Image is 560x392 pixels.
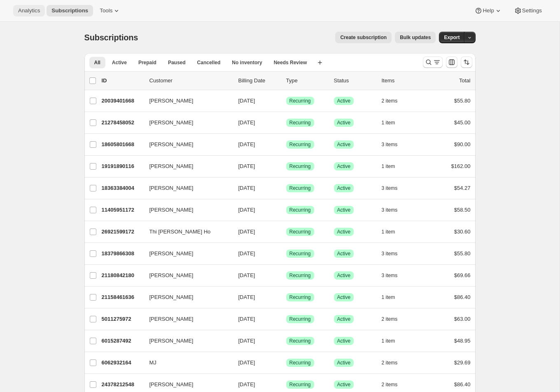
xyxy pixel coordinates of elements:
[382,248,407,259] button: 3 items
[238,141,255,147] span: [DATE]
[337,250,351,257] span: Active
[454,272,471,278] span: $69.66
[145,160,227,173] button: [PERSON_NAME]
[382,250,398,257] span: 3 items
[454,141,471,147] span: $90.00
[149,97,194,105] span: [PERSON_NAME]
[102,270,471,281] div: 21180842180[PERSON_NAME][DATE]SuccessRecurringSuccessActive3 items$69.66
[51,7,88,14] span: Subscriptions
[102,379,471,390] div: 24378212548[PERSON_NAME][DATE]SuccessRecurringSuccessActive2 items$86.40
[337,119,351,126] span: Active
[149,293,194,301] span: [PERSON_NAME]
[382,335,404,347] button: 1 item
[382,77,423,85] div: Items
[94,59,100,66] span: All
[382,270,407,281] button: 3 items
[382,381,398,388] span: 2 items
[145,203,227,217] button: [PERSON_NAME]
[382,204,407,216] button: 3 items
[145,94,227,107] button: [PERSON_NAME]
[102,206,143,214] p: 11405951172
[102,184,143,192] p: 18363384004
[145,138,227,151] button: [PERSON_NAME]
[289,98,311,104] span: Recurring
[454,294,471,300] span: $86.40
[439,32,464,43] button: Export
[337,163,351,170] span: Active
[289,338,311,344] span: Recurring
[289,294,311,301] span: Recurring
[382,379,407,390] button: 2 items
[340,34,387,41] span: Create subscription
[102,162,143,170] p: 19191890116
[509,5,547,16] button: Settings
[47,5,93,16] button: Subscriptions
[274,59,307,66] span: Needs Review
[149,337,194,345] span: [PERSON_NAME]
[149,140,194,149] span: [PERSON_NAME]
[102,182,471,194] div: 18363384004[PERSON_NAME][DATE]SuccessRecurringSuccessActive3 items$54.27
[102,77,143,85] p: ID
[461,56,472,68] button: Sort the results
[102,293,143,301] p: 21158461636
[382,161,404,172] button: 1 item
[145,116,227,129] button: [PERSON_NAME]
[102,97,143,105] p: 20039401668
[289,250,311,257] span: Recurring
[145,225,227,238] button: Thi [PERSON_NAME] Ho
[454,229,471,235] span: $30.60
[382,163,395,170] span: 1 item
[168,59,186,66] span: Paused
[238,163,255,169] span: [DATE]
[145,356,227,369] button: MJ
[238,229,255,235] span: [DATE]
[335,32,392,43] button: Create subscription
[337,316,351,322] span: Active
[382,182,407,194] button: 3 items
[334,77,375,85] p: Status
[382,357,407,369] button: 2 items
[382,139,407,150] button: 3 items
[102,161,471,172] div: 19191890116[PERSON_NAME][DATE]SuccessRecurringSuccessActive1 item$162.00
[102,380,143,389] p: 24378212548
[289,229,311,235] span: Recurring
[102,250,143,258] p: 18379866308
[382,95,407,107] button: 2 items
[423,56,443,68] button: Search and filter results
[337,359,351,366] span: Active
[337,207,351,213] span: Active
[382,226,404,238] button: 1 item
[102,335,471,347] div: 6015287492[PERSON_NAME][DATE]SuccessRecurringSuccessActive1 item$48.95
[238,381,255,387] span: [DATE]
[13,5,45,16] button: Analytics
[238,98,255,104] span: [DATE]
[149,380,194,389] span: [PERSON_NAME]
[102,357,471,369] div: 6062932164MJ[DATE]SuccessRecurringSuccessActive2 items$29.69
[395,32,436,43] button: Bulk updates
[238,207,255,213] span: [DATE]
[382,229,395,235] span: 1 item
[382,338,395,344] span: 1 item
[454,98,471,104] span: $55.80
[446,56,457,68] button: Customize table column order and visibility
[145,334,227,348] button: [PERSON_NAME]
[289,381,311,388] span: Recurring
[238,185,255,191] span: [DATE]
[238,316,255,322] span: [DATE]
[469,5,507,16] button: Help
[289,141,311,148] span: Recurring
[102,140,143,149] p: 18605801668
[454,338,471,344] span: $48.95
[382,117,404,128] button: 1 item
[337,381,351,388] span: Active
[382,316,398,322] span: 2 items
[238,272,255,278] span: [DATE]
[289,163,311,170] span: Recurring
[454,207,471,213] span: $58.50
[337,98,351,104] span: Active
[84,33,138,42] span: Subscriptions
[102,359,143,367] p: 6062932164
[382,292,404,303] button: 1 item
[149,271,194,280] span: [PERSON_NAME]
[100,7,112,14] span: Tools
